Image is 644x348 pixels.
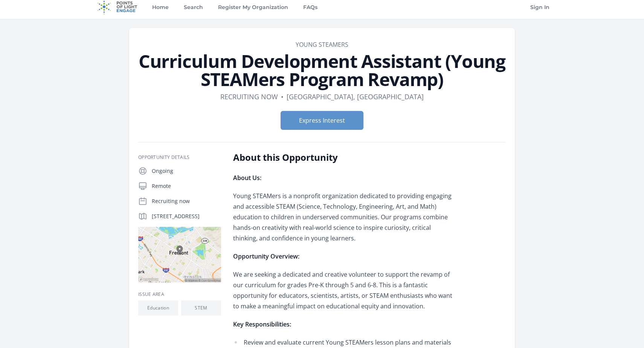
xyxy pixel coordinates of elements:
[233,252,299,260] strong: Opportunity Overview:
[233,151,453,163] h2: About this Opportunity
[138,154,221,160] h3: Opportunity Details
[152,182,221,190] p: Remote
[152,197,221,205] p: Recruiting now
[281,91,284,102] div: •
[220,91,278,102] dd: Recruiting now
[296,40,348,49] a: Young STEAMers
[138,291,221,297] h3: Issue area
[152,212,221,220] p: [STREET_ADDRESS]
[233,320,291,328] strong: Key Responsibilities:
[233,191,453,243] p: Young STEAMers is a nonprofit organization dedicated to providing engaging and accessible STEAM (...
[233,337,453,348] li: Review and evaluate current Young STEAMers lesson plans and materials
[233,174,261,182] strong: About Us:
[138,227,221,282] img: Map
[233,269,453,311] p: We are seeking a dedicated and creative volunteer to support the revamp of our curriculum for gra...
[287,91,424,102] dd: [GEOGRAPHIC_DATA], [GEOGRAPHIC_DATA]
[138,52,506,88] h1: Curriculum Development Assistant (Young STEAMers Program Revamp)
[152,167,221,175] p: Ongoing
[281,111,363,130] button: Express Interest
[181,300,221,316] li: STEM
[138,300,178,316] li: Education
